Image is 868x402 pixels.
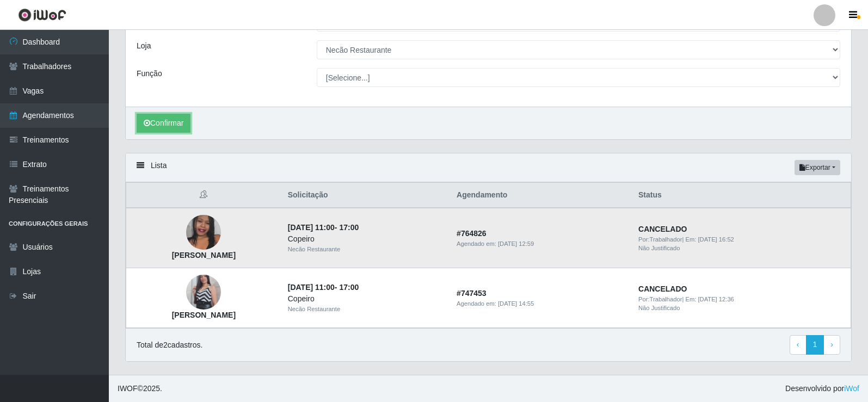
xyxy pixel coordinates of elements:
[830,340,833,349] span: ›
[638,295,844,304] div: | Em:
[638,235,844,244] div: | Em:
[457,289,487,298] strong: # 747453
[638,285,687,293] strong: CANCELADO
[698,236,734,243] time: [DATE] 16:52
[457,239,625,249] div: Agendado em:
[638,225,687,233] strong: CANCELADO
[339,223,359,232] time: 17:00
[795,160,840,175] button: Exportar
[288,223,359,232] strong: -
[172,311,236,319] strong: [PERSON_NAME]
[638,296,682,302] span: Por: Trabalhador
[137,339,202,351] p: Total de 2 cadastros.
[281,183,450,208] th: Solicitação
[137,40,151,52] label: Loja
[137,114,190,133] button: Confirmar
[638,236,682,243] span: Por: Trabalhador
[632,183,851,208] th: Status
[457,299,625,308] div: Agendado em:
[806,335,824,355] a: 1
[288,283,335,292] time: [DATE] 11:00
[457,229,487,238] strong: # 764826
[823,335,840,355] a: Next
[790,335,840,355] nav: pagination
[844,384,859,393] a: iWof
[118,383,162,394] span: © 2025 .
[288,283,359,292] strong: -
[450,183,632,208] th: Agendamento
[288,233,444,245] div: Copeiro
[137,68,162,79] label: Função
[698,296,734,302] time: [DATE] 12:36
[288,223,335,232] time: [DATE] 11:00
[186,194,221,271] img: Joseane Moreira da Silva
[498,240,534,247] time: [DATE] 12:59
[288,245,444,254] div: Necão Restaurante
[18,8,66,22] img: CoreUI Logo
[790,335,807,355] a: Previous
[186,262,221,324] img: Carolayne Barbosa da Silva
[288,305,444,314] div: Necão Restaurante
[339,283,359,292] time: 17:00
[498,300,534,307] time: [DATE] 14:55
[288,293,444,305] div: Copeiro
[126,153,851,182] div: Lista
[785,383,859,394] span: Desenvolvido por
[797,340,799,349] span: ‹
[638,304,844,313] div: Não Justificado
[118,384,138,393] span: IWOF
[638,244,844,253] div: Não Justificado
[172,251,236,259] strong: [PERSON_NAME]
